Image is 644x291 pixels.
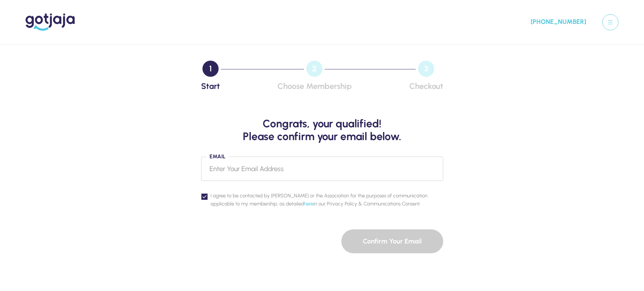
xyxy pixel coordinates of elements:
div: 1 [202,61,219,77]
p: Start [201,82,220,90]
h3: Congrats, your qualified! Please confirm your email below. [201,117,443,143]
input: Enter Your Email Address [201,157,443,181]
div: 2 [306,61,323,77]
a: [PHONE_NUMBER] [527,17,586,27]
p: Choose Membership [277,82,352,90]
label: Email [206,154,229,159]
span: I agree to be contacted by [PERSON_NAME] or the Association for the purposes of communication app... [211,192,443,208]
a: here [304,201,313,207]
img: GotJaja [26,13,75,31]
span: [PHONE_NUMBER] [531,17,586,27]
div: 3 [418,61,434,77]
p: Checkout [409,82,443,90]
